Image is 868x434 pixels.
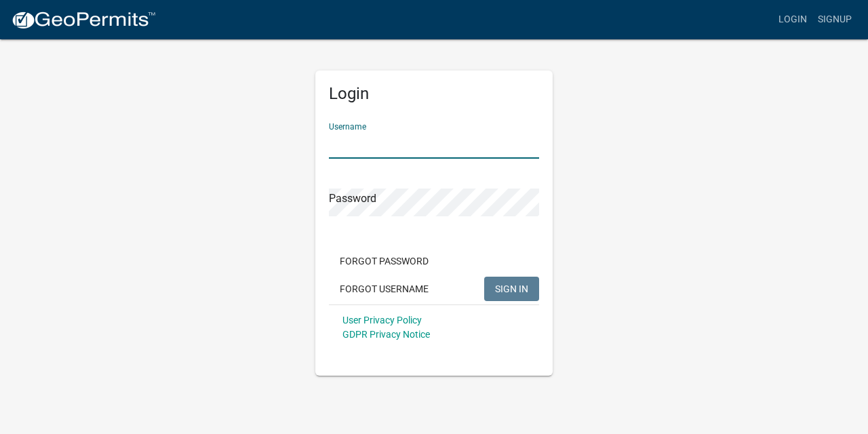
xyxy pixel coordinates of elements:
[342,315,422,325] a: User Privacy Policy
[329,84,539,104] h5: Login
[484,277,539,301] button: SIGN IN
[342,329,430,340] a: GDPR Privacy Notice
[329,249,439,273] button: Forgot Password
[329,277,439,301] button: Forgot Username
[773,7,812,33] a: Login
[495,283,528,294] span: SIGN IN
[812,7,857,33] a: Signup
